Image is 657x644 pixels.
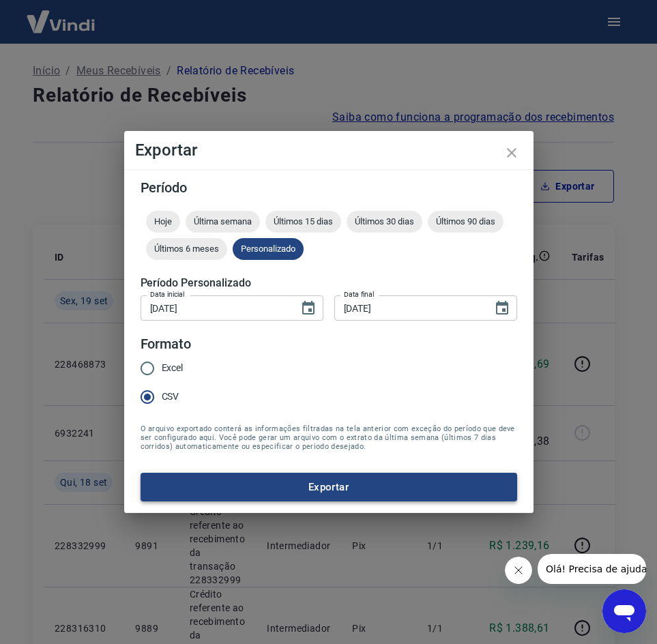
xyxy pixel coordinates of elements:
[150,289,185,299] label: Data inicial
[347,211,422,233] div: Últimos 30 dias
[233,238,304,260] div: Personalizado
[295,295,322,322] button: Choose date, selected date is 18 de set de 2025
[162,361,184,375] span: Excel
[488,295,516,322] button: Choose date, selected date is 19 de set de 2025
[505,557,532,584] iframe: Fechar mensagem
[538,554,646,584] iframe: Mensagem da empresa
[162,390,179,404] span: CSV
[265,211,341,233] div: Últimos 15 dias
[146,211,180,233] div: Hoje
[186,216,260,226] span: Última semana
[495,136,528,169] button: close
[8,10,115,20] span: Olá! Precisa de ajuda?
[186,211,260,233] div: Última semana
[141,295,289,321] input: DD/MM/YYYY
[347,216,422,226] span: Últimos 30 dias
[141,424,517,451] span: O arquivo exportado conterá as informações filtradas na tela anterior com exceção do período que ...
[344,289,375,299] label: Data final
[265,216,341,226] span: Últimos 15 dias
[428,211,503,233] div: Últimos 90 dias
[141,473,517,501] button: Exportar
[135,142,523,158] h4: Exportar
[141,181,517,194] h5: Período
[602,589,646,633] iframe: Botão para abrir a janela de mensagens
[146,244,227,254] span: Últimos 6 meses
[334,295,483,321] input: DD/MM/YYYY
[141,276,517,290] h5: Período Personalizado
[428,216,503,226] span: Últimos 90 dias
[146,238,227,260] div: Últimos 6 meses
[233,244,304,254] span: Personalizado
[146,216,180,226] span: Hoje
[141,334,192,354] legend: Formato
